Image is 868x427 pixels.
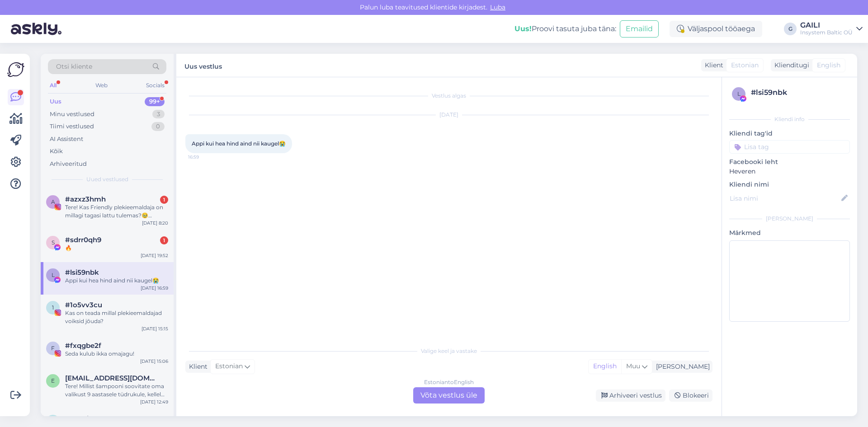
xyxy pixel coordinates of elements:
div: Kas on teada millal plekieemaldajad voiksid jõuda? [65,309,168,325]
span: Estonian [731,61,759,70]
div: [DATE] 16:59 [141,285,168,291]
a: GAILIInsystem Baltic OÜ [800,22,863,36]
span: s [52,239,55,246]
div: English [589,360,621,373]
input: Lisa nimi [730,193,840,203]
span: elisterasmaa@hotmail.com [65,374,159,382]
span: #fxqgbe2f [65,342,101,350]
span: l [52,272,55,278]
div: Arhiveeri vestlus [596,389,665,402]
div: Kliendi info [729,115,850,123]
div: Klienditugi [771,61,809,70]
p: Facebooki leht [729,157,850,167]
div: Valige keel ja vastake [185,347,712,355]
div: Arhiveeritud [50,160,87,169]
div: 0 [151,122,165,131]
input: Lisa tag [729,140,850,154]
div: 1 [160,196,168,204]
span: English [817,61,840,70]
p: Heveren [729,167,850,176]
div: 3 [152,110,165,119]
span: Uued vestlused [86,175,128,183]
span: Appi kui hea hind aind nii kaugel😭 [192,140,286,147]
span: l [737,90,741,97]
span: #v9o7ixed [65,415,101,423]
div: Vestlus algas [185,92,712,100]
div: Klient [185,362,208,371]
span: Otsi kliente [56,62,92,71]
div: Estonian to English [424,378,474,386]
span: #lsi59nbk [65,268,99,277]
div: Seda kulub ikka omajagu! [65,350,168,358]
div: 1 [160,236,168,244]
label: Uus vestlus [184,59,222,71]
p: Kliendi nimi [729,180,850,189]
div: Väljaspool tööaega [670,21,762,37]
div: [DATE] 12:49 [140,399,168,405]
p: Kliendi tag'id [729,129,850,138]
div: [DATE] 19:52 [141,252,168,259]
div: Tere! Kas Friendly plekieemaldaja on millagi tagasi lattu tulemas?🥹 [PERSON_NAME] siin [PERSON_NA... [65,203,168,220]
div: [DATE] 15:06 [140,358,168,365]
div: Proovi tasuta juba täna: [514,23,616,34]
div: G [784,23,797,35]
div: Tere! Millist šampooni soovitate oma valikust 9 aastasele tüdrukule, kellel on tekkimas kõõma pro... [65,382,168,399]
div: [PERSON_NAME] [652,362,710,371]
div: [DATE] [185,111,712,119]
span: #azxz3hmh [65,195,106,203]
div: AI Assistent [50,135,83,144]
div: Võta vestlus üle [413,387,485,404]
div: Klient [701,61,723,70]
div: [DATE] 8:20 [142,220,168,226]
b: Uus! [514,24,532,33]
div: All [48,80,58,91]
div: Web [94,80,109,91]
span: 1 [52,304,54,311]
div: GAILI [800,22,853,29]
span: e [51,377,55,384]
div: Appi kui hea hind aind nii kaugel😭 [65,277,168,285]
span: a [51,198,55,205]
div: Insystem Baltic OÜ [800,29,853,36]
div: [PERSON_NAME] [729,215,850,223]
span: Muu [626,362,640,370]
span: #sdrr0qh9 [65,236,101,244]
div: [DATE] 15:15 [142,325,168,332]
div: Minu vestlused [50,110,94,119]
span: Estonian [215,361,243,371]
div: 99+ [145,97,165,106]
span: Luba [487,3,508,11]
div: 🔥 [65,244,168,252]
div: # lsi59nbk [751,87,847,98]
div: Uus [50,97,61,106]
span: #1o5vv3cu [65,301,102,309]
span: 16:59 [188,154,222,160]
span: f [51,345,55,352]
div: Blokeeri [669,389,712,402]
button: Emailid [620,20,659,38]
div: Tiimi vestlused [50,122,94,131]
p: Märkmed [729,228,850,238]
img: Askly Logo [7,61,24,78]
div: Socials [144,80,166,91]
div: Kõik [50,147,63,156]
